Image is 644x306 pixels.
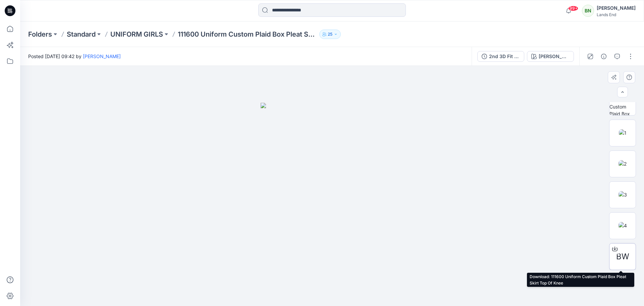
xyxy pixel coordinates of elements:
a: Folders [28,30,52,39]
div: [PERSON_NAME] Plaid (QDJ) [539,53,570,60]
img: 4 [619,222,627,229]
div: 2nd 3D Fit - [PERSON_NAME] Plaid (QDJ) [489,53,520,60]
a: [PERSON_NAME] [83,53,121,59]
button: Details [598,51,609,62]
p: 25 [328,31,332,38]
div: Lands End [597,12,636,17]
button: 2nd 3D Fit - [PERSON_NAME] Plaid (QDJ) [477,51,524,62]
div: [PERSON_NAME] [597,4,636,12]
img: 3 [619,191,627,198]
span: 99+ [568,6,578,11]
div: BN [582,5,594,17]
span: Posted [DATE] 09:42 by [28,53,121,60]
a: Standard [67,30,96,39]
span: BW [616,251,629,263]
a: UNIFORM GIRLS [110,30,163,39]
button: 25 [319,30,341,39]
img: 1 [619,129,627,136]
button: [PERSON_NAME] Plaid (QDJ) [527,51,574,62]
img: 2 [619,160,627,167]
p: 111600 Uniform Custom Plaid Box Pleat Skirt Top Of Knee [178,30,317,39]
img: 111600 Uniform Custom Plaid Box Pleat Skirt Top Of Knee Payton Plaid (QDJ) [609,89,636,115]
img: eyJhbGciOiJIUzI1NiIsImtpZCI6IjAiLCJzbHQiOiJzZXMiLCJ0eXAiOiJKV1QifQ.eyJkYXRhIjp7InR5cGUiOiJzdG9yYW... [261,103,404,306]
